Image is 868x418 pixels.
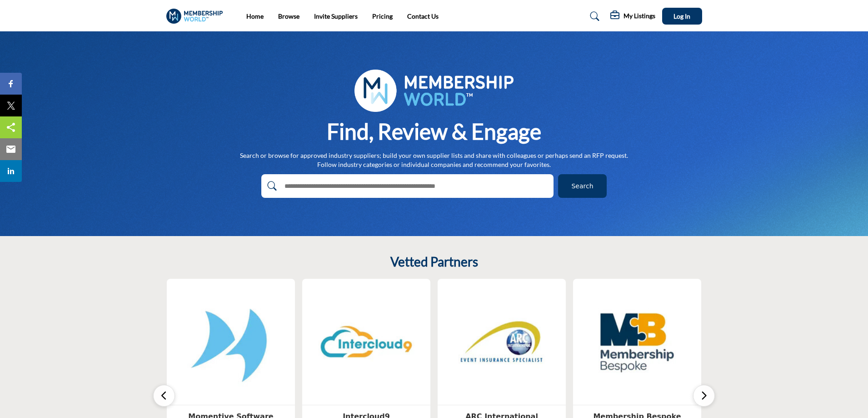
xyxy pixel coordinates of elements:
[390,254,478,270] h2: Vetted Partners
[407,12,439,20] a: Contact Us
[624,12,655,20] h5: My Listings
[673,12,690,20] span: Log In
[240,151,628,169] p: Search or browse for approved industry suppliers; build your own supplier lists and share with co...
[581,9,605,24] a: Search
[558,174,607,198] button: Search
[314,12,358,20] a: Invite Suppliers
[309,286,424,400] img: Intercloud9
[166,9,228,24] img: Site Logo
[278,12,299,20] a: Browse
[354,70,514,112] img: image
[610,11,655,22] div: My Listings
[662,8,702,25] button: Log In
[372,12,393,20] a: Pricing
[327,117,541,146] h1: Find, Review & Engage
[174,286,288,400] img: Momentive Software
[580,286,694,400] img: Membership Bespoke
[246,12,264,20] a: Home
[571,181,593,191] span: Search
[444,286,559,400] img: ARC International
